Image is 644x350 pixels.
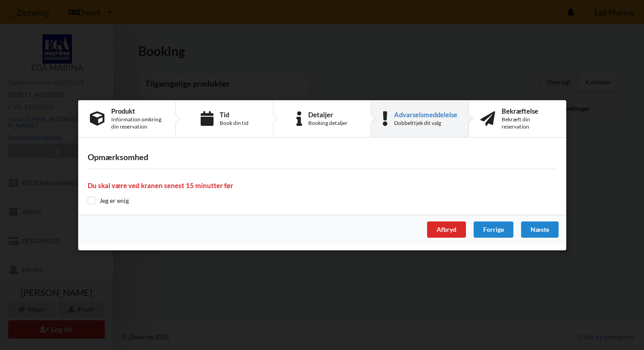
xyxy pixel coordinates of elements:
[502,107,555,114] div: Bekræftelse
[88,197,129,204] label: Jeg er enig
[394,111,457,118] div: Advarselsmeddelelse
[502,115,555,130] div: Bekræft din reservation
[219,111,248,118] div: Tid
[521,221,558,238] div: Næste
[308,119,348,126] div: Booking detaljer
[111,115,164,130] div: Information omkring din reservation
[473,221,513,238] div: Forrige
[427,221,465,238] div: Afbryd
[394,119,457,126] div: Dobbelttjek dit valg
[308,111,348,118] div: Detaljer
[111,107,164,114] div: Produkt
[88,152,557,162] h3: Opmærksomhed
[219,119,248,126] div: Book din tid
[88,181,557,190] h4: Du skal være ved kranen senest 15 minutter før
